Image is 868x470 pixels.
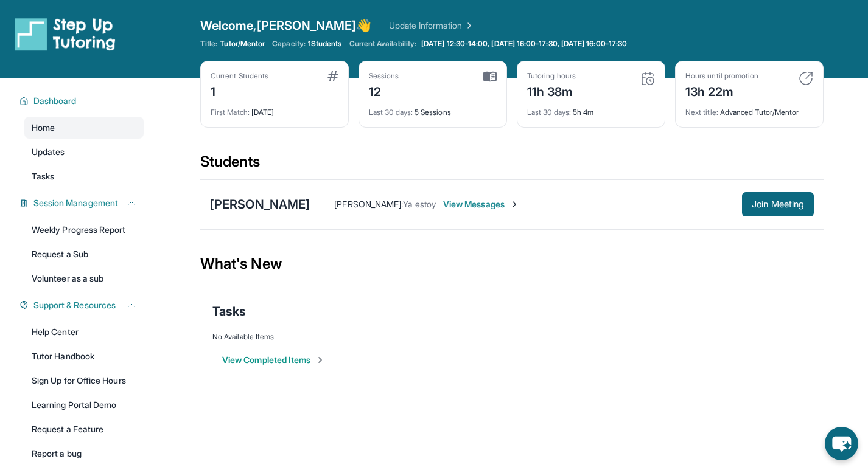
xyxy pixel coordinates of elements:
div: Advanced Tutor/Mentor [685,100,813,117]
span: Tutor/Mentor [220,39,265,49]
span: Last 30 days : [527,108,571,117]
img: card [799,71,813,86]
img: card [483,71,497,82]
a: Weekly Progress Report [24,219,144,241]
button: View Completed Items [222,354,325,366]
div: What's New [200,237,824,291]
div: 1 [211,81,268,100]
div: 11h 38m [527,81,576,100]
div: 13h 22m [685,81,758,100]
div: Tutoring hours [527,71,576,81]
a: [DATE] 12:30-14:00, [DATE] 16:00-17:30, [DATE] 16:00-17:30 [419,39,629,49]
span: Home [32,122,55,134]
span: View Messages [443,198,519,210]
a: Report a bug [24,443,144,465]
span: Tasks [32,170,54,182]
img: logo [15,17,116,51]
span: Ya estoy [403,199,436,209]
span: [DATE] 12:30-14:00, [DATE] 16:00-17:30, [DATE] 16:00-17:30 [421,39,627,49]
span: Tasks [212,303,246,320]
a: Request a Feature [24,418,144,440]
a: Volunteer as a sub [24,268,144,289]
a: Home [24,117,144,139]
img: Chevron-Right [509,199,519,209]
span: [PERSON_NAME] : [334,199,403,209]
span: Dashboard [33,95,77,107]
span: Last 30 days : [369,108,413,117]
div: 12 [369,81,399,100]
span: Support & Resources [33,299,116,311]
img: Chevron Right [462,19,474,32]
button: Support & Resources [29,299,136,311]
span: Next title : [685,108,718,117]
button: chat-button [825,427,858,460]
button: Join Meeting [742,192,814,216]
span: Welcome, [PERSON_NAME] 👋 [200,17,372,34]
span: Updates [32,146,65,158]
div: Students [200,152,824,179]
div: No Available Items [212,332,811,342]
a: Tasks [24,165,144,187]
a: Help Center [24,321,144,343]
div: [PERSON_NAME] [210,196,310,213]
span: Session Management [33,197,118,209]
span: Join Meeting [752,201,804,208]
a: Tutor Handbook [24,345,144,367]
img: card [327,71,338,81]
div: [DATE] [211,100,338,117]
div: 5h 4m [527,100,655,117]
a: Sign Up for Office Hours [24,370,144,392]
a: Request a Sub [24,243,144,265]
span: First Match : [211,108,250,117]
div: Sessions [369,71,399,81]
a: Updates [24,141,144,163]
div: Current Students [211,71,268,81]
button: Session Management [29,197,136,209]
a: Learning Portal Demo [24,394,144,416]
span: Current Availability: [349,39,416,49]
div: Hours until promotion [685,71,758,81]
span: 1 Students [308,39,342,49]
a: Update Information [389,19,474,32]
button: Dashboard [29,95,136,107]
img: card [640,71,655,86]
span: Capacity: [272,39,306,49]
div: 5 Sessions [369,100,497,117]
span: Title: [200,39,217,49]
